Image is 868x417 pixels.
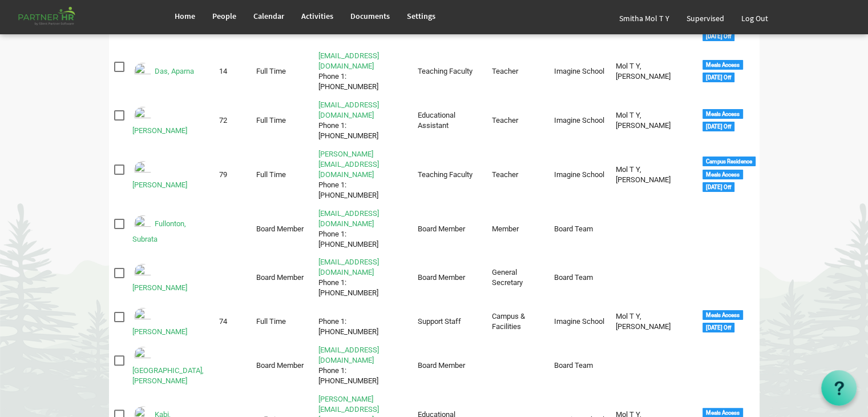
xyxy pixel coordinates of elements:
td: Board Member column header Position [412,343,486,388]
img: Emp-314a2e4f-2472-495b-91ee-46af4e604102.png [132,345,153,366]
td: Hansda, Saunri is template cell column header Full Name [127,304,214,339]
td: Imagine School column header Departments [548,147,611,203]
td: column header ID [214,255,251,301]
td: <div class="tag label label-default">Meals Access</div> <div class="tag label label-default">Sund... [697,49,760,94]
td: column header Tags [697,343,760,388]
td: Board Member column header Personnel Type [251,343,313,388]
a: Smitha Mol T Y [611,2,678,34]
td: fullontons@gmail.comPhone 1: +917032207410 is template cell column header Contact Info [313,206,413,252]
td: Board Member column header Position [412,255,486,301]
td: lisadas@imagineschools.inPhone 1: +919692981119 is template cell column header Contact Info [313,98,413,143]
img: Emp-cac59d6d-6ce8-4acf-8e3c-086373440de6.png [132,214,153,234]
td: Mol T Y, Smitha column header Supervisor [611,147,697,203]
td: Board Team column header Departments [548,206,611,252]
a: [PERSON_NAME] [132,283,187,292]
div: Meals Access [703,310,743,320]
td: Board Team column header Departments [548,343,611,388]
td: Full Time column header Personnel Type [251,304,313,339]
td: checkbox [109,304,128,339]
td: Teacher column header Job Title [487,98,549,143]
td: shobha@imagineschools.inPhone 1: +919102065904 is template cell column header Contact Info [313,147,413,203]
td: General Secretary column header Job Title [487,255,549,301]
td: column header Supervisor [611,255,697,301]
td: checkbox [109,98,128,143]
a: [GEOGRAPHIC_DATA], [PERSON_NAME] [132,366,204,385]
td: column header ID [214,343,251,388]
a: [EMAIL_ADDRESS][DOMAIN_NAME] [318,346,379,364]
td: 79 column header ID [214,147,251,203]
span: Calendar [253,11,284,21]
td: column header Supervisor [611,343,697,388]
td: Teacher column header Job Title [487,147,549,203]
td: Board Team column header Departments [548,255,611,301]
td: column header Tags [697,255,760,301]
td: Board Member column header Personnel Type [251,255,313,301]
div: Meals Access [703,170,743,179]
td: gs@stepind.orgPhone 1: +919123558022 is template cell column header Contact Info [313,255,413,301]
td: Support Staff column header Position [412,304,486,339]
td: Campus & Facilities column header Job Title [487,304,549,339]
img: Emp-d106ab57-77a4-460e-8e39-c3c217cc8641.png [132,105,153,126]
td: <div class="tag label label-default">Campus Residence</div> <div class="tag label label-default">... [697,147,760,203]
span: Documents [350,11,390,21]
span: Home [175,11,195,21]
td: mickysanjibjena@stepind.orgPhone 1: +919078214189 is template cell column header Contact Info [313,343,413,388]
td: Mol T Y, Smitha column header Supervisor [611,304,697,339]
a: Supervised [678,2,733,34]
td: checkbox [109,343,128,388]
a: [EMAIL_ADDRESS][DOMAIN_NAME] [318,258,379,276]
td: George, Samson is template cell column header Full Name [127,255,214,301]
td: Teaching Faculty column header Position [412,147,486,203]
td: Member column header Job Title [487,206,549,252]
td: 74 column header ID [214,304,251,339]
div: [DATE] Off [703,182,734,192]
a: [PERSON_NAME] [132,327,187,336]
td: Ekka, Shobha Rani is template cell column header Full Name [127,147,214,203]
td: 72 column header ID [214,98,251,143]
td: checkbox [109,206,128,252]
a: [EMAIL_ADDRESS][DOMAIN_NAME] [318,209,379,228]
td: Teacher column header Job Title [487,49,549,94]
div: [DATE] Off [703,73,734,82]
div: Campus Residence [703,157,756,166]
span: Settings [407,11,435,21]
td: Phone 1: +919827685342 is template cell column header Contact Info [313,304,413,339]
td: Imagine School column header Departments [548,49,611,94]
div: Meals Access [703,109,743,119]
a: Log Out [733,2,777,34]
td: column header Tags [697,206,760,252]
div: [DATE] Off [703,323,734,332]
a: [PERSON_NAME] [132,126,187,135]
td: Board Member column header Personnel Type [251,206,313,252]
td: Full Time column header Personnel Type [251,98,313,143]
a: Das, Aparna [155,67,194,75]
img: Emp-a83bfb42-0f5f-463c-869c-0ed82ff50f90.png [132,306,153,327]
img: Emp-bb320c71-32d4-47a5-8c64-70be61bf7c75.png [132,262,153,283]
a: [PERSON_NAME][EMAIL_ADDRESS][DOMAIN_NAME] [318,150,379,179]
td: <div class="tag label label-default">Meals Access</div> <div class="tag label label-default">Sund... [697,304,760,339]
td: Educational Assistant column header Position [412,98,486,143]
img: Emp-2633ee26-115b-439e-a7b8-ddb0d1dd37df.png [132,159,153,180]
td: Teaching Faculty column header Position [412,49,486,94]
td: column header Supervisor [611,206,697,252]
td: checkbox [109,49,128,94]
a: [EMAIL_ADDRESS][DOMAIN_NAME] [318,101,379,119]
a: [EMAIL_ADDRESS][DOMAIN_NAME] [318,51,379,70]
div: [DATE] Off [703,122,734,131]
td: Jena, Micky Sanjib is template cell column header Full Name [127,343,214,388]
td: Full Time column header Personnel Type [251,49,313,94]
span: People [212,11,236,21]
span: Activities [301,11,333,21]
td: checkbox [109,147,128,203]
td: 14 column header ID [214,49,251,94]
img: Emp-185d491c-97f5-4e8b-837e-d12e7bc2f190.png [132,61,153,82]
td: Mol T Y, Smitha column header Supervisor [611,49,697,94]
td: Mol T Y, Smitha column header Supervisor [611,98,697,143]
td: Board Member column header Position [412,206,486,252]
td: Imagine School column header Departments [548,98,611,143]
div: [DATE] Off [703,31,734,41]
td: column header ID [214,206,251,252]
td: aparna@imagineschools.inPhone 1: +919668736179 is template cell column header Contact Info [313,49,413,94]
a: Fullonton, Subrata [132,219,186,243]
td: Fullonton, Subrata is template cell column header Full Name [127,206,214,252]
